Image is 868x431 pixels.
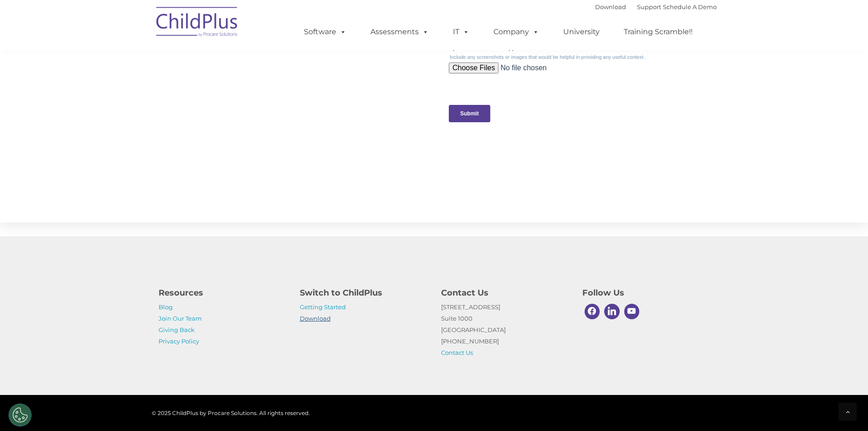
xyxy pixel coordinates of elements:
a: Training Scramble!! [615,23,702,41]
a: Company [484,23,548,41]
h4: Contact Us [441,286,569,299]
a: Blog [159,303,173,311]
a: Join Our Team [159,315,202,322]
a: Privacy Policy [159,338,199,345]
a: Software [295,23,355,41]
a: Linkedin [602,301,622,322]
h4: Follow Us [582,286,710,299]
h4: Resources [159,286,286,299]
span: Phone number [127,98,165,104]
a: Support [637,3,661,10]
button: Cookies Settings [9,404,31,426]
span: Last name [127,60,154,67]
a: Getting Started [300,303,346,311]
a: Facebook [582,301,602,322]
p: [STREET_ADDRESS] Suite 1000 [GEOGRAPHIC_DATA] [PHONE_NUMBER] [441,301,569,358]
a: Download [595,3,626,10]
img: ChildPlus by Procare Solutions [152,0,243,46]
a: Giving Back [159,326,195,333]
a: IT [444,23,478,41]
a: Schedule A Demo [663,3,717,10]
a: Download [300,315,331,322]
a: Youtube [622,301,642,322]
a: Assessments [361,23,438,41]
font: | [595,3,717,10]
h4: Switch to ChildPlus [300,286,427,299]
span: © 2025 ChildPlus by Procare Solutions. All rights reserved. [152,410,310,416]
a: University [554,23,609,41]
a: Contact Us [441,349,473,356]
